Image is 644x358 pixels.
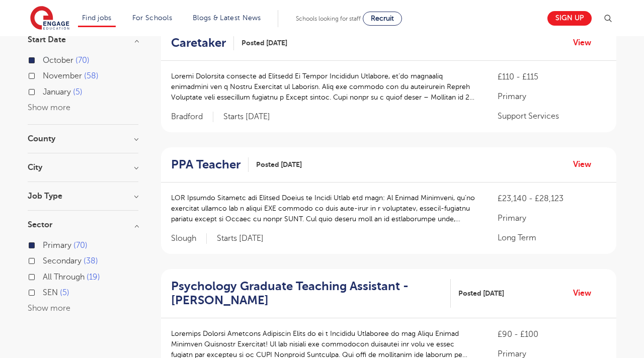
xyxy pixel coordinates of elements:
input: January 5 [43,87,49,94]
p: Long Term [498,232,606,244]
h3: City [28,163,138,171]
p: Starts [DATE] [217,233,264,244]
span: October [43,56,73,65]
a: Psychology Graduate Teaching Assistant - [PERSON_NAME] [171,279,451,308]
input: SEN 5 [43,288,49,295]
span: SEN [43,288,58,297]
span: 70 [75,56,90,65]
span: January [43,87,71,97]
h3: County [28,135,138,143]
span: 5 [73,87,83,97]
span: 5 [60,288,69,297]
input: October 70 [43,56,49,62]
span: Posted [DATE] [242,38,287,48]
img: Engage Education [30,6,69,31]
a: PPA Teacher [171,157,249,172]
p: £23,140 - £28,123 [498,193,606,205]
span: Posted [DATE] [458,288,504,299]
p: £110 - £115 [498,71,606,83]
h2: PPA Teacher [171,157,240,172]
h2: Caretaker [171,36,226,50]
span: Posted [DATE] [256,159,302,170]
input: November 58 [43,71,49,78]
a: View [573,36,599,49]
p: £90 - £100 [498,328,606,340]
span: Slough [171,233,207,244]
h3: Job Type [28,192,138,200]
span: 38 [84,256,98,265]
a: Caretaker [171,36,234,50]
span: Recruit [371,15,394,22]
h3: Start Date [28,36,138,44]
span: Primary [43,241,71,250]
span: 58 [84,71,99,80]
span: 19 [87,273,100,282]
button: Show more [28,304,70,313]
input: Secondary 38 [43,256,49,263]
p: Primary [498,212,606,224]
a: View [573,287,599,300]
p: Loremi Dolorsita consecte ad Elitsedd Ei Tempor Incididun Utlabore, et’do magnaaliq enimadmini ve... [171,71,477,103]
h2: Psychology Graduate Teaching Assistant - [PERSON_NAME] [171,279,443,308]
a: Recruit [363,12,402,26]
p: Support Services [498,110,606,122]
a: For Schools [132,14,172,22]
span: Schools looking for staff [296,15,361,22]
a: View [573,158,599,171]
input: All Through 19 [43,273,49,279]
button: Show more [28,103,70,112]
span: Secondary [43,256,82,265]
p: Starts [DATE] [223,112,270,122]
a: Find jobs [82,14,112,22]
p: Primary [498,91,606,103]
a: Blogs & Latest News [193,14,261,22]
h3: Sector [28,221,138,229]
span: All Through [43,273,85,282]
span: 70 [73,241,88,250]
span: Bradford [171,112,213,122]
input: Primary 70 [43,241,49,247]
a: Sign up [547,11,592,26]
p: LOR Ipsumdo Sitametc adi Elitsed Doeius te Incidi Utlab etd magn: Al Enimad Minimveni, qu’no exer... [171,193,477,224]
span: November [43,71,82,80]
